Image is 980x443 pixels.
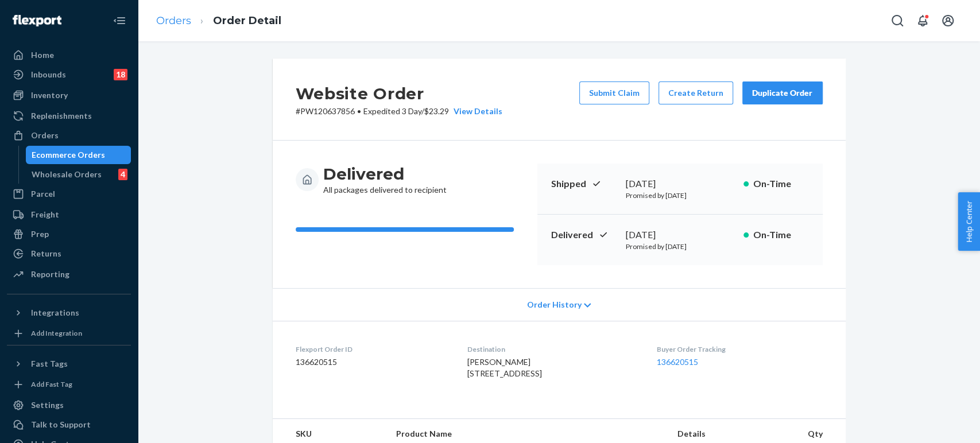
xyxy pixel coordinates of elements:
a: Prep [7,225,131,243]
div: Add Integration [31,328,82,338]
div: Talk to Support [31,419,91,430]
a: Home [7,46,131,64]
div: Fast Tags [31,358,68,370]
a: Order Detail [213,14,281,27]
img: Flexport logo [13,15,61,26]
span: Expedited 3 Day [363,106,421,116]
button: Fast Tags [7,355,131,373]
a: Talk to Support [7,415,131,434]
button: Create Return [659,81,733,104]
a: Add Integration [7,327,131,340]
a: Freight [7,205,131,224]
h2: Website Order [296,81,502,106]
a: Returns [7,244,131,263]
div: Prep [31,228,49,240]
span: Order History [526,299,581,310]
span: • [357,106,361,116]
button: Open account menu [936,9,959,32]
a: Wholesale Orders4 [26,165,131,184]
div: Integrations [31,307,79,318]
div: Wholesale Orders [32,169,102,180]
a: Orders [156,14,191,27]
div: [DATE] [626,177,734,191]
div: Reporting [31,269,69,280]
button: Submit Claim [579,81,649,104]
button: Help Center [958,192,980,251]
div: Settings [31,399,64,411]
button: Duplicate Order [742,81,823,104]
a: 136620515 [657,357,698,367]
button: Open notifications [911,9,934,32]
dt: Flexport Order ID [296,344,449,354]
a: Inventory [7,86,131,104]
div: Ecommerce Orders [32,149,105,161]
p: # PW120637856 / $23.29 [296,106,502,117]
p: Promised by [DATE] [626,242,734,251]
a: Add Fast Tag [7,378,131,391]
p: On-Time [753,228,809,242]
a: Replenishments [7,107,131,125]
dt: Buyer Order Tracking [657,344,822,354]
h3: Delivered [323,164,447,184]
div: Inbounds [31,69,66,80]
div: Home [31,49,54,61]
a: Reporting [7,265,131,283]
button: Close Navigation [108,9,131,32]
p: Delivered [551,228,617,242]
a: Settings [7,396,131,414]
p: Shipped [551,177,617,191]
button: Open Search Box [886,9,909,32]
p: Promised by [DATE] [626,191,734,200]
dd: 136620515 [296,356,449,368]
div: 18 [114,69,127,80]
button: Integrations [7,304,131,322]
a: Parcel [7,185,131,203]
p: On-Time [753,177,809,191]
div: 4 [118,169,127,180]
div: Inventory [31,90,68,101]
a: Orders [7,126,131,145]
button: View Details [449,106,502,117]
span: [PERSON_NAME] [STREET_ADDRESS] [467,357,542,378]
div: Add Fast Tag [31,379,72,389]
div: Freight [31,209,59,220]
div: Returns [31,248,61,259]
div: Replenishments [31,110,92,122]
div: Orders [31,130,59,141]
div: Duplicate Order [752,87,813,99]
div: [DATE] [626,228,734,242]
div: Parcel [31,188,55,200]
ol: breadcrumbs [147,4,290,38]
dt: Destination [467,344,638,354]
a: Ecommerce Orders [26,146,131,164]
div: All packages delivered to recipient [323,164,447,196]
a: Inbounds18 [7,65,131,84]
